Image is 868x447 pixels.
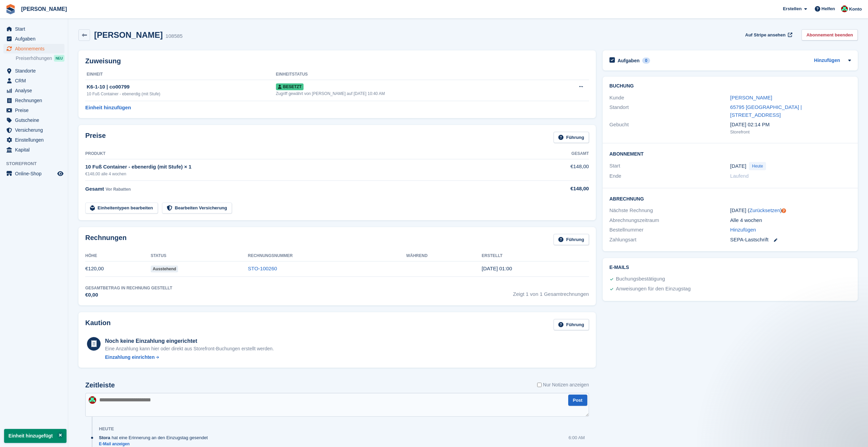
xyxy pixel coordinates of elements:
a: Abonnement beenden [801,29,858,41]
a: E-Mail anzeigen [99,441,211,447]
div: 10 Fuß Container - ebenerdig (mit Stufe) [87,91,276,97]
a: [PERSON_NAME] [18,3,70,15]
div: €0,00 [85,291,172,299]
div: [DATE] 02:14 PM [730,121,851,129]
img: stora-icon-8386f47178a22dfd0bd8f6a31ec36ba5ce8667c1dd55bd0f319d3a0aa187defe.svg [5,4,16,14]
input: Nur Notizen anzeigen [537,381,542,388]
div: [DATE] ( ) [730,207,851,214]
span: Zeigt 1 von 1 Gesamtrechnungen [513,285,589,299]
a: Zurücksetzen [749,207,780,213]
td: €120,00 [85,261,151,276]
a: menu [3,76,64,85]
a: menu [3,135,64,145]
h2: Preise [85,132,106,143]
div: Einzahlung einrichten [105,354,155,361]
span: Einstellungen [15,135,56,145]
div: Zahlungsart [609,236,730,244]
h2: Zeitleiste [85,381,115,389]
span: Laufend [730,173,749,179]
span: Storefront [6,160,68,167]
div: 10 Fuß Container - ebenerdig (mit Stufe) × 1 [85,163,532,171]
span: Aufgaben [15,34,56,44]
th: Produkt [85,148,532,159]
div: 6:00 AM [569,434,585,441]
th: Gesamt [532,148,589,159]
h2: Zuweisung [85,57,589,65]
th: Während [406,251,482,261]
div: €148,00 alle 4 wochen [85,171,532,177]
h2: Rechnungen [85,234,127,245]
a: menu [3,125,64,135]
td: €148,00 [532,159,589,180]
span: Heute [749,162,766,170]
div: Anweisungen für den Einzugstag [616,285,691,293]
div: Gesamtbetrag in Rechnung gestellt [85,285,172,291]
time: 2025-10-01 23:00:00 UTC [730,162,746,170]
a: Führung [554,319,589,330]
span: Analyse [15,86,56,95]
h2: Kaution [85,319,111,330]
span: Start [15,24,56,34]
th: Einheitstatus [276,69,553,80]
a: Hinzufügen [814,57,840,65]
div: NEU [54,55,64,62]
label: Nur Notizen anzeigen [537,381,589,388]
a: menu [3,115,64,125]
h2: E-Mails [609,265,851,270]
time: 2025-10-01 23:00:51 UTC [482,266,512,271]
th: Rechnungsnummer [248,251,406,261]
img: Maximilian Friedl [841,5,848,12]
div: Start [609,162,730,170]
a: Hinzufügen [730,226,756,234]
a: Bearbeiten Versicherung [162,203,232,214]
a: 65795 [GEOGRAPHIC_DATA] | [STREET_ADDRESS] [730,104,802,118]
h2: Buchung [609,83,851,89]
span: Gutscheine [15,115,56,125]
a: Einheitentypen bearbeiten [85,203,158,214]
div: €148,00 [532,185,589,193]
span: Preiserhöhungen [16,55,52,62]
th: Status [151,251,248,261]
p: Eine Anzahlung kann hier oder direkt aus Storefront-Buchungen erstellt werden. [105,345,274,352]
th: Einheit [85,69,276,80]
a: Speisekarte [3,169,64,178]
a: Führung [554,234,589,245]
a: Auf Stripe ansehen [742,29,794,41]
th: Höhe [85,251,151,261]
div: Bestellnummer [609,226,730,234]
div: Ende [609,172,730,180]
a: menu [3,86,64,95]
div: 0 [642,58,650,64]
button: Post [568,395,587,406]
div: Buchungsbestätigung [616,275,665,283]
span: Standorte [15,66,56,76]
span: Ausstehend [151,266,178,272]
div: Nächste Rechnung [609,207,730,214]
div: Zugriff gewährt von [PERSON_NAME] auf [DATE] 10:40 AM [276,91,553,97]
div: Heute [99,426,114,432]
a: menu [3,66,64,76]
span: Stora [99,434,110,441]
a: menu [3,145,64,155]
a: STO-100260 [248,266,277,271]
span: Konto [849,6,862,13]
span: Erstellen [783,5,801,12]
img: Maximilian Friedl [89,396,96,404]
span: Helfen [822,5,835,12]
div: K6-1-10 | co00799 [87,83,276,91]
span: Abonnements [15,44,56,53]
div: Standort [609,103,730,119]
div: Noch keine Einzahlung eingerichtet [105,337,274,345]
div: 108585 [165,32,182,40]
th: Erstellt [482,251,589,261]
span: Besetzt [276,83,304,90]
div: Gebucht [609,121,730,135]
a: Vorschau-Shop [56,170,64,178]
a: menu [3,96,64,105]
p: Einheit hinzugefügt [4,429,67,443]
a: menu [3,34,64,44]
h2: Abonnement [609,150,851,157]
a: Einheit hinzufügen [85,104,131,112]
span: Versicherung [15,125,56,135]
a: [PERSON_NAME] [730,95,772,100]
